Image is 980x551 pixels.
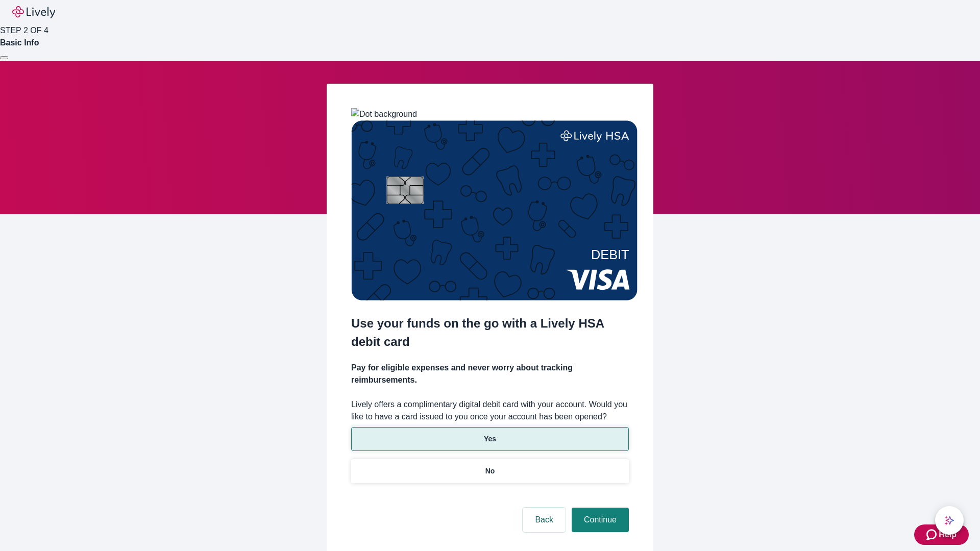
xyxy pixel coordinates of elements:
[351,314,629,351] h2: Use your funds on the go with a Lively HSA debit card
[935,506,964,535] button: chat
[351,427,629,451] button: Yes
[484,434,496,444] p: Yes
[351,459,629,483] button: No
[485,466,495,477] p: No
[351,120,638,300] img: Debit card
[523,508,566,532] button: Back
[926,529,939,541] svg: Zendesk support icon
[939,529,957,541] span: Help
[351,108,417,120] img: Dot background
[572,508,629,532] button: Continue
[944,515,954,525] svg: Lively AI Assistant
[351,362,629,386] h4: Pay for eligible expenses and never worry about tracking reimbursements.
[351,398,629,423] label: Lively offers a complimentary digital debit card with your account. Would you like to have a card...
[914,524,969,545] button: Zendesk support iconHelp
[12,6,55,18] img: Lively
